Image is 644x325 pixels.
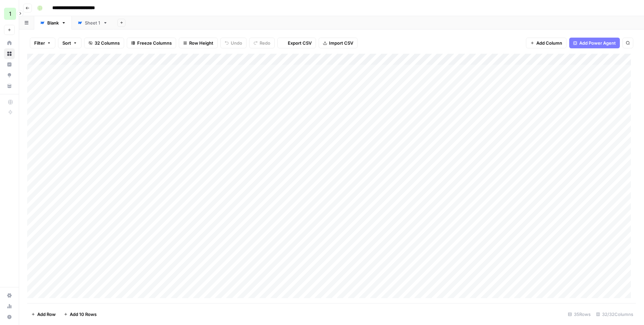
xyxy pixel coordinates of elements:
a: Blank [34,16,72,30]
span: Freeze Columns [137,40,172,46]
div: Blank [47,19,59,26]
div: Sheet 1 [85,19,100,26]
span: Export CSV [288,40,312,46]
button: Workspace: 1ma [4,5,15,22]
span: 32 Columns [95,40,120,46]
span: Add Column [536,40,562,46]
span: Filter [34,40,45,46]
span: Row Height [189,40,213,46]
a: Usage [4,301,15,312]
button: Add 10 Rows [60,309,101,320]
button: Export CSV [277,38,316,48]
button: 32 Columns [84,38,124,48]
button: Sort [58,38,82,48]
a: Browse [4,48,15,59]
span: 1 [9,10,11,18]
button: Freeze Columns [127,38,176,48]
button: Redo [249,38,275,48]
span: Undo [231,40,242,46]
div: 32/32 Columns [593,309,636,320]
a: Insights [4,59,15,70]
span: Add Power Agent [579,40,616,46]
span: Add Row [37,311,56,318]
button: Undo [220,38,247,48]
span: Sort [62,40,71,46]
span: Import CSV [329,40,353,46]
button: Import CSV [319,38,358,48]
button: Row Height [179,38,218,48]
button: Help + Support [4,312,15,322]
button: Add Power Agent [569,38,620,48]
a: Opportunities [4,70,15,81]
span: Redo [260,40,270,46]
span: Add 10 Rows [70,311,97,318]
div: 35 Rows [565,309,593,320]
a: Sheet 1 [72,16,113,30]
a: Your Data [4,81,15,91]
a: Settings [4,290,15,301]
a: Home [4,38,15,48]
button: Add Row [27,309,60,320]
button: Add Column [526,38,567,48]
button: Filter [30,38,55,48]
